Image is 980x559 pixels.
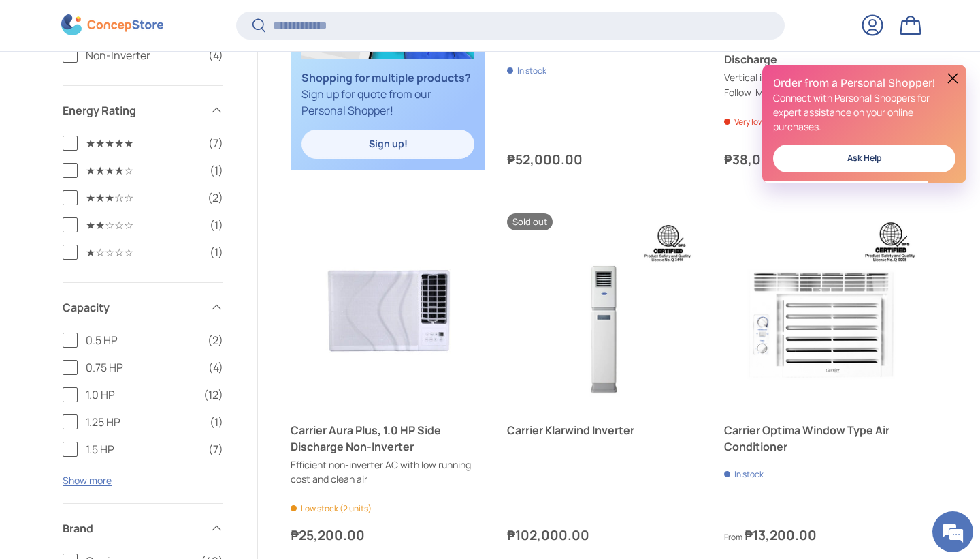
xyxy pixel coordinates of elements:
[301,130,474,159] a: Sign up!
[63,102,201,119] span: Energy Rating
[86,414,201,430] span: 1.25 HP
[301,70,474,119] p: Sign up for quote from our Personal Shopper!
[86,217,201,233] span: ★★☆☆☆
[507,213,702,408] a: Carrier Klarwind Inverter
[61,15,163,36] img: ConcepStore
[63,86,223,135] summary: Energy Rating
[86,441,200,457] span: 1.5 HP
[86,135,200,151] span: ★★★★★
[63,299,201,316] span: Capacity
[210,217,223,233] span: (1)
[86,190,199,206] span: ★★★☆☆
[208,47,223,63] span: (4)
[86,244,201,260] span: ★☆☆☆☆
[507,213,553,230] span: Sold out
[63,520,201,537] span: Brand
[208,332,223,348] span: (2)
[63,474,112,487] button: Show more
[208,359,223,376] span: (4)
[208,190,223,206] span: (2)
[86,387,195,403] span: 1.0 HP
[210,414,223,430] span: (1)
[724,35,919,67] a: Carrier Veza 1.25 HP Vertical Discharge
[507,422,702,438] a: Carrier Klarwind Inverter
[86,162,201,179] span: ★★★★☆
[203,387,223,403] span: (12)
[86,332,199,348] span: 0.5 HP
[208,441,223,457] span: (7)
[773,76,955,91] h2: Order from a Personal Shopper!
[210,162,223,179] span: (1)
[86,359,200,376] span: 0.75 HP
[210,244,223,260] span: (1)
[724,422,919,455] a: Carrier Optima Window Type Air Conditioner
[301,70,471,85] strong: Shopping for multiple products?
[63,283,223,332] summary: Capacity
[208,135,223,151] span: (7)
[86,47,200,63] span: Non-Inverter
[63,504,223,553] summary: Brand
[773,91,955,134] p: Connect with Personal Shoppers for expert assistance on your online purchases.
[724,213,919,408] a: Carrier Optima Window Type Air Conditioner
[291,213,485,408] a: Carrier Aura Plus, 1.0 HP Side Discharge Non-Inverter
[291,422,485,455] a: Carrier Aura Plus, 1.0 HP Side Discharge Non-Inverter
[773,145,955,172] a: Ask Help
